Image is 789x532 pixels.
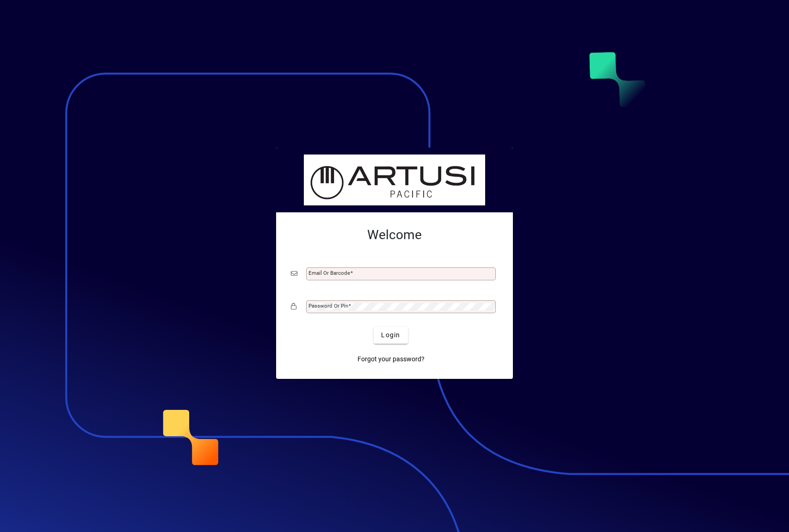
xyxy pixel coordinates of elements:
[291,227,498,243] h2: Welcome
[374,327,407,344] button: Login
[358,354,425,364] span: Forgot your password?
[381,330,400,340] span: Login
[308,303,348,309] mat-label: Password or Pin
[354,351,428,368] a: Forgot your password?
[308,270,350,276] mat-label: Email or Barcode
